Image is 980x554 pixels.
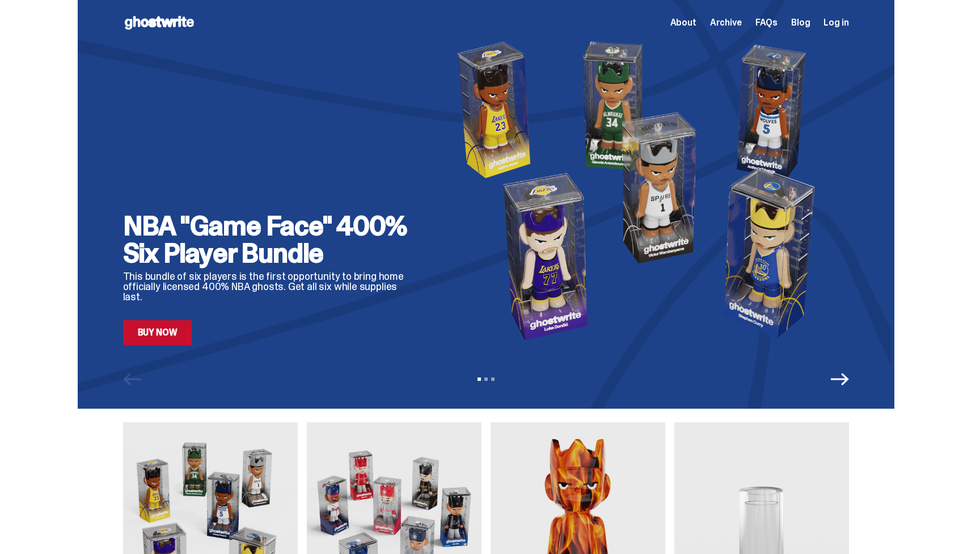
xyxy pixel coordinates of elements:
a: FAQs [755,18,778,27]
a: About [670,18,696,27]
a: Log in [823,18,848,27]
img: NBA "Game Face" 400% Six Player Bundle [436,35,849,345]
button: Next [831,370,849,388]
p: This bundle of six players is the first opportunity to bring home officially licensed 400% NBA gh... [123,271,418,302]
button: View slide 1 [478,377,481,381]
a: Buy Now [123,320,192,345]
a: Blog [791,18,810,27]
h2: NBA "Game Face" 400% Six Player Bundle [123,212,418,267]
button: View slide 2 [484,377,488,381]
a: Archive [710,18,742,27]
button: View slide 3 [491,377,495,381]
